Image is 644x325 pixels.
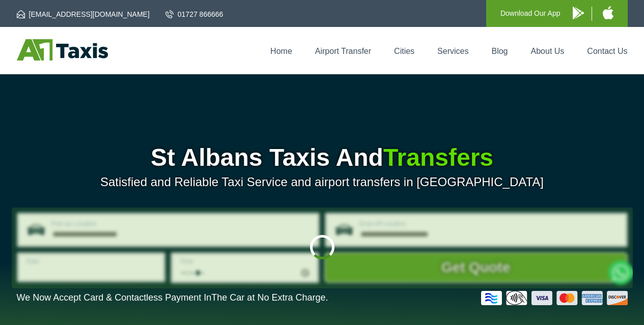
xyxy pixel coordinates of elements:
img: A1 Taxis Android App [573,7,584,19]
p: Download Our App [500,7,561,20]
a: [EMAIL_ADDRESS][DOMAIN_NAME] [17,9,150,19]
a: Cities [394,47,414,55]
a: 01727 866666 [165,9,223,19]
h1: St Albans Taxis And [17,145,628,170]
p: We Now Accept Card & Contactless Payment In [17,292,328,303]
a: Airport Transfer [315,47,371,55]
img: A1 Taxis St Albans LTD [17,39,108,61]
a: Blog [491,47,508,55]
a: Home [270,47,292,55]
img: A1 Taxis iPhone App [603,6,613,19]
span: The Car at No Extra Charge. [211,292,328,303]
a: Contact Us [587,47,627,55]
a: About Us [531,47,565,55]
a: Services [437,47,468,55]
span: Transfers [383,144,493,171]
img: Credit And Debit Cards [481,291,628,305]
p: Satisfied and Reliable Taxi Service and airport transfers in [GEOGRAPHIC_DATA] [17,175,628,189]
